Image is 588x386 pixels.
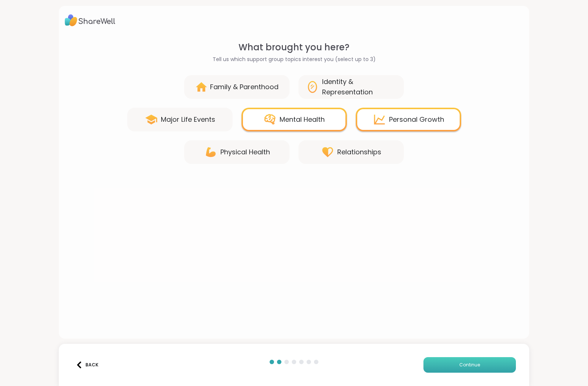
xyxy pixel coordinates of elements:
div: Identity & Representation [322,77,396,97]
div: Physical Health [220,147,270,157]
button: Back [72,357,102,373]
div: Relationships [337,147,381,157]
div: Family & Parenthood [210,82,278,92]
span: What brought you here? [239,41,349,54]
img: ShareWell Logo [65,12,115,29]
div: Back [76,362,98,368]
div: Mental Health [280,114,325,125]
span: Continue [459,362,480,368]
div: Personal Growth [389,114,444,125]
button: Continue [423,357,516,373]
div: Major Life Events [161,114,215,125]
span: Tell us which support group topics interest you (select up to 3) [213,56,376,63]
